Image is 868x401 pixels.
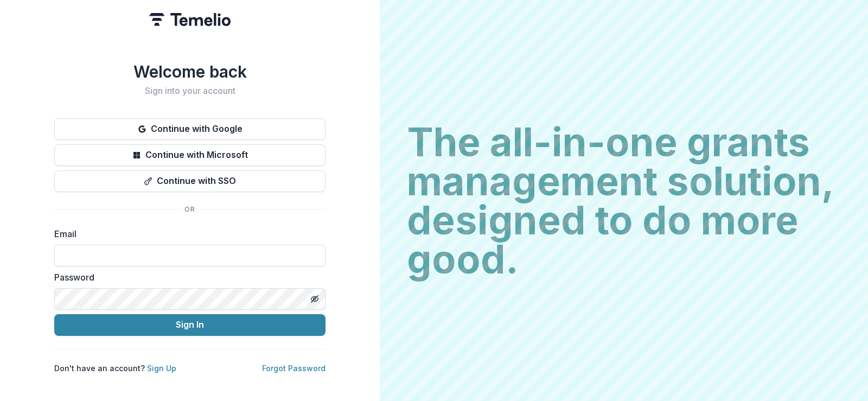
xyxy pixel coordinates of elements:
button: Continue with Microsoft [54,144,325,166]
button: Continue with Google [54,118,325,140]
a: Forgot Password [262,364,325,373]
label: Email [54,227,319,240]
button: Continue with SSO [54,170,325,192]
button: Toggle password visibility [306,290,323,308]
a: Sign Up [147,364,176,373]
button: Sign In [54,314,325,336]
p: Don't have an account? [54,362,176,374]
label: Password [54,271,319,284]
h2: Sign into your account [54,86,325,96]
h1: Welcome back [54,62,325,81]
img: Temelio [149,13,231,26]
